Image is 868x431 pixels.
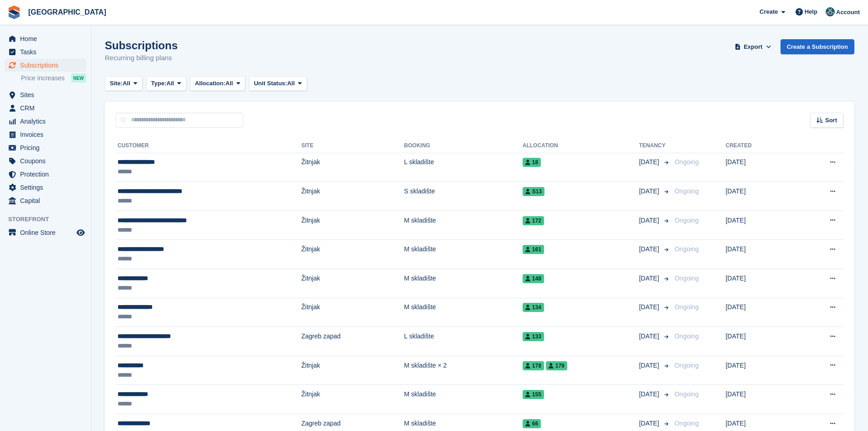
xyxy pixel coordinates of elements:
span: S13 [523,187,544,196]
span: Ongoing [674,362,699,369]
td: L skladište [404,153,523,182]
p: Recurring billing plans [105,53,178,63]
span: Ongoing [674,390,699,398]
span: Capital [20,194,75,207]
th: Created [725,139,793,153]
span: 148 [523,274,544,283]
td: [DATE] [725,211,793,240]
a: menu [5,88,86,101]
td: [DATE] [725,356,793,385]
span: Unit Status: [254,79,287,88]
a: menu [5,115,86,128]
span: All [287,79,295,88]
span: Tasks [20,46,75,58]
a: Preview store [75,227,86,238]
span: All [123,79,130,88]
button: Allocation: All [190,76,246,91]
a: menu [5,128,86,141]
span: Export [744,42,762,52]
span: Sort [825,116,837,125]
span: Help [805,7,817,16]
td: S skladište [404,182,523,211]
img: stora-icon-8386f47178a22dfd0bd8f6a31ec36ba5ce8667c1dd55bd0f319d3a0aa187defe.svg [7,5,21,19]
span: All [226,79,233,88]
span: Ongoing [674,420,699,427]
td: M skladište [404,211,523,240]
span: Account [836,8,860,17]
span: Type: [151,79,167,88]
span: 178 [523,361,544,370]
span: Coupons [20,155,75,167]
span: Settings [20,181,75,194]
a: menu [5,32,86,45]
button: Type: All [146,76,186,91]
span: Storefront [8,215,91,224]
td: Žitnjak [301,211,404,240]
td: Žitnjak [301,298,404,327]
span: Online Store [20,226,75,239]
span: [DATE] [639,216,661,225]
span: 179 [546,361,567,370]
td: M skladište [404,385,523,414]
a: menu [5,102,86,114]
td: M skladište × 2 [404,356,523,385]
span: Ongoing [674,245,699,253]
span: [DATE] [639,419,661,428]
span: Create [760,7,778,16]
a: menu [5,181,86,194]
td: Žitnjak [301,240,404,269]
a: menu [5,155,86,167]
span: 133 [523,332,544,341]
span: [DATE] [639,187,661,196]
span: [DATE] [639,302,661,312]
th: Tenancy [639,139,671,153]
img: Željko Gobac [826,7,835,16]
span: Protection [20,168,75,181]
span: 155 [523,390,544,399]
td: Žitnjak [301,385,404,414]
span: 18 [523,158,541,167]
span: Ongoing [674,217,699,224]
span: All [166,79,174,88]
span: 134 [523,303,544,312]
div: NEW [71,73,86,83]
span: 161 [523,245,544,254]
td: [DATE] [725,153,793,182]
span: [DATE] [639,361,661,370]
a: menu [5,141,86,154]
span: Ongoing [674,303,699,311]
a: Create a Subscription [781,39,854,54]
span: Invoices [20,128,75,141]
span: Analytics [20,115,75,128]
span: Allocation: [195,79,226,88]
th: Site [301,139,404,153]
span: Sites [20,88,75,101]
th: Allocation [523,139,639,153]
span: [DATE] [639,274,661,283]
span: Pricing [20,141,75,154]
td: [DATE] [725,182,793,211]
td: M skladište [404,269,523,298]
span: 172 [523,216,544,225]
span: [DATE] [639,157,661,167]
td: Žitnjak [301,269,404,298]
td: [DATE] [725,269,793,298]
td: M skladište [404,298,523,327]
span: [DATE] [639,389,661,399]
a: menu [5,194,86,207]
span: Price increases [21,74,65,83]
td: Žitnjak [301,153,404,182]
button: Export [733,39,773,54]
a: menu [5,59,86,72]
td: Žitnjak [301,182,404,211]
span: 66 [523,419,541,428]
td: L skladište [404,327,523,356]
td: [DATE] [725,240,793,269]
th: Customer [116,139,301,153]
span: Subscriptions [20,59,75,72]
td: M skladište [404,240,523,269]
span: [DATE] [639,244,661,254]
a: menu [5,168,86,181]
button: Site: All [105,76,143,91]
a: menu [5,46,86,58]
